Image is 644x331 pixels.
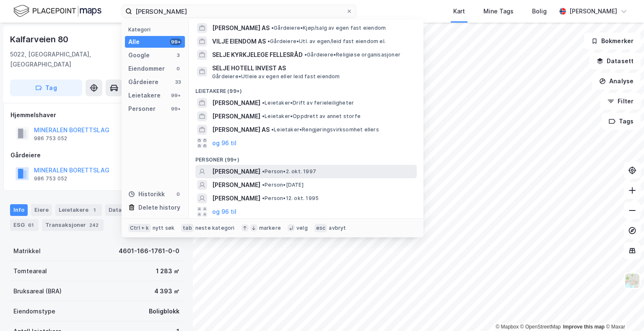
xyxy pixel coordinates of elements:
[153,225,175,231] div: nytt søk
[149,306,179,316] div: Boligblokk
[13,286,62,296] div: Bruksareal (BRA)
[13,246,41,256] div: Matrikkel
[212,36,266,46] span: VILJE EIENDOM AS
[212,50,303,60] span: SELJE KYRKJELEGE FELLESRÅD
[34,175,67,182] div: 986 753 052
[483,6,514,16] div: Mine Tags
[170,92,182,99] div: 99+
[138,203,180,213] div: Delete history
[13,4,101,18] img: logo.f888ab2527a4732fd821a326f86c7f29.svg
[212,167,260,177] span: [PERSON_NAME]
[262,113,361,120] span: Leietaker • Oppdrett av annet storfe
[267,38,386,45] span: Gårdeiere • Utl. av egen/leid fast eiendom el.
[602,291,644,331] div: Kontrollprogram for chat
[128,77,158,87] div: Gårdeiere
[132,5,346,18] input: Søk på adresse, matrikkel, gårdeiere, leietakere eller personer
[262,100,265,106] span: •
[119,246,179,256] div: 4601-166-1761-0-0
[296,225,308,231] div: velg
[304,51,307,58] span: •
[262,182,265,188] span: •
[189,150,423,165] div: Personer (99+)
[262,100,354,106] span: Leietaker • Drift av ferieleiligheter
[271,25,274,31] span: •
[10,33,70,46] div: Kalfarveien 80
[10,110,182,120] div: Hjemmelshaver
[267,38,270,44] span: •
[10,80,82,96] button: Tag
[589,53,641,69] button: Datasett
[329,225,346,231] div: avbryt
[31,204,52,216] div: Eiere
[262,182,304,188] span: Person • [DATE]
[304,51,400,58] span: Gårdeiere • Religiøse organisasjoner
[175,52,182,59] div: 3
[212,207,236,217] button: og 96 til
[128,189,165,199] div: Historikk
[189,81,423,96] div: Leietakere (99+)
[212,111,260,121] span: [PERSON_NAME]
[262,168,316,175] span: Person • 2. okt. 1997
[195,225,235,231] div: neste kategori
[496,324,519,330] a: Mapbox
[10,150,182,160] div: Gårdeiere
[42,219,104,231] div: Transaksjoner
[55,204,102,216] div: Leietakere
[170,105,182,112] div: 99+
[584,33,641,49] button: Bokmerker
[128,64,165,74] div: Eiendommer
[128,50,150,60] div: Google
[212,138,236,148] button: og 96 til
[175,65,182,72] div: 0
[271,126,379,133] span: Leietaker • Rengjøringsvirksomhet ellers
[314,224,327,232] div: esc
[128,104,156,114] div: Personer
[563,324,605,330] a: Improve this map
[600,93,641,110] button: Filter
[128,224,151,232] div: Ctrl + k
[34,135,67,142] div: 986 753 052
[105,204,137,216] div: Datasett
[212,73,340,80] span: Gårdeiere • Utleie av egen eller leid fast eiendom
[212,180,260,190] span: [PERSON_NAME]
[128,37,140,47] div: Alle
[271,126,274,133] span: •
[10,49,137,69] div: 5022, [GEOGRAPHIC_DATA], [GEOGRAPHIC_DATA]
[90,206,99,214] div: 1
[212,98,260,108] span: [PERSON_NAME]
[592,73,641,90] button: Analyse
[128,26,185,33] div: Kategori
[181,224,194,232] div: tab
[262,113,265,119] span: •
[212,63,413,73] span: SELJE HOTELL INVEST AS
[212,193,260,203] span: [PERSON_NAME]
[569,6,617,16] div: [PERSON_NAME]
[26,221,35,229] div: 61
[88,221,100,229] div: 242
[13,266,47,276] div: Tomteareal
[532,6,547,16] div: Bolig
[170,38,182,45] div: 99+
[602,291,644,331] iframe: Chat Widget
[602,113,641,130] button: Tags
[175,191,182,198] div: 0
[10,204,28,216] div: Info
[154,286,179,296] div: 4 393 ㎡
[259,225,281,231] div: markere
[520,324,561,330] a: OpenStreetMap
[624,273,640,289] img: Z
[453,6,465,16] div: Kart
[262,195,265,201] span: •
[10,219,39,231] div: ESG
[128,90,161,100] div: Leietakere
[212,23,270,33] span: [PERSON_NAME] AS
[212,125,270,135] span: [PERSON_NAME] AS
[262,195,319,202] span: Person • 12. okt. 1995
[262,168,265,174] span: •
[156,266,179,276] div: 1 283 ㎡
[13,306,55,316] div: Eiendomstype
[271,25,386,31] span: Gårdeiere • Kjøp/salg av egen fast eiendom
[175,79,182,85] div: 33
